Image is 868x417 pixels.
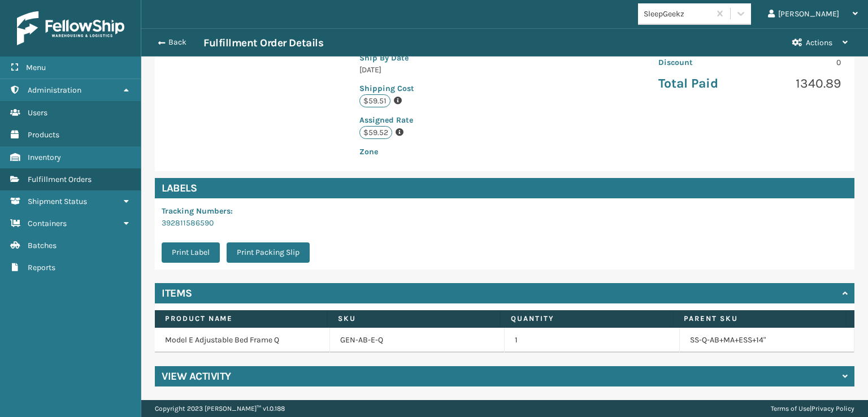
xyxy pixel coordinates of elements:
label: Product Name [165,314,317,324]
span: Tracking Numbers : [162,206,233,216]
span: Fulfillment Orders [28,175,92,184]
button: Print Label [162,242,220,263]
span: Products [28,130,59,140]
span: Inventory [28,153,61,162]
label: Parent SKU [684,314,836,324]
span: Menu [26,63,46,72]
span: Administration [28,85,81,95]
span: Containers [28,219,67,228]
a: Terms of Use [771,405,810,412]
span: Batches [28,241,57,250]
td: 1 [505,328,680,353]
h4: View Activity [162,370,231,383]
p: Discount [658,57,743,68]
p: Shipping Cost [359,82,511,94]
td: SS-Q-AB+MA+ESS+14" [680,328,855,353]
a: GEN-AB-E-Q [340,335,383,346]
span: Reports [28,263,55,272]
p: Copyright 2023 [PERSON_NAME]™ v 1.0.188 [155,400,285,417]
label: SKU [338,314,490,324]
p: Total Paid [658,75,743,92]
img: logo [17,11,124,45]
button: Back [151,37,203,47]
h4: Items [162,286,192,300]
span: Actions [806,38,832,47]
a: 392811586590 [162,218,214,228]
button: Actions [782,29,858,57]
p: 1340.89 [756,75,841,92]
h3: Fulfillment Order Details [203,36,323,50]
span: Shipment Status [28,197,87,206]
div: | [771,400,854,417]
p: Zone [359,146,511,158]
p: Ship By Date [359,52,511,64]
button: Print Packing Slip [227,242,310,263]
span: Users [28,108,47,118]
p: $59.52 [359,126,392,139]
p: $59.51 [359,94,390,107]
p: [DATE] [359,64,511,76]
label: Quantity [511,314,663,324]
a: Privacy Policy [811,405,854,412]
p: 0 [756,57,841,68]
td: Model E Adjustable Bed Frame Q [155,328,330,353]
div: SleepGeekz [644,8,711,20]
p: Assigned Rate [359,114,511,126]
h4: Labels [155,178,854,198]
